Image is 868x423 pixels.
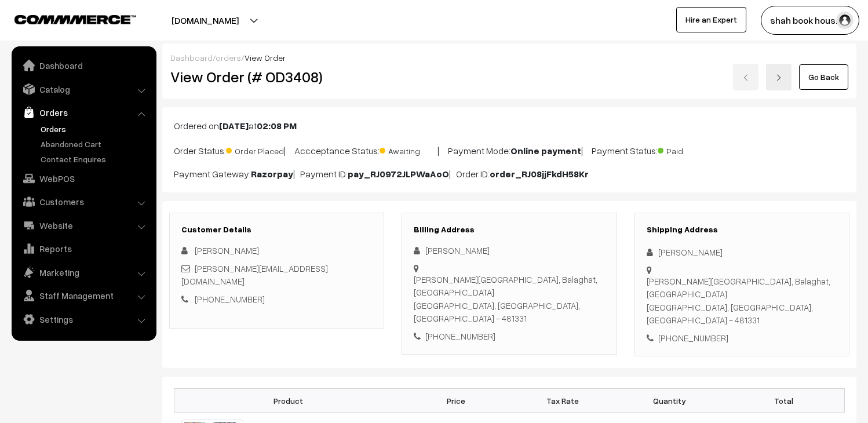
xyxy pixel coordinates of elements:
[414,225,604,235] h3: Billing Address
[676,7,746,32] a: Hire an Expert
[348,168,449,180] b: pay_RJ0972JLPWaAoO
[38,138,152,150] a: Abandoned Cart
[251,168,293,180] b: Razorpay
[216,53,241,63] a: orders
[14,102,152,123] a: Orders
[380,142,437,157] span: Awaiting
[647,275,837,327] div: [PERSON_NAME][GEOGRAPHIC_DATA], Balaghat, [GEOGRAPHIC_DATA] [GEOGRAPHIC_DATA], [GEOGRAPHIC_DATA],...
[775,74,782,81] img: right-arrow.png
[170,52,848,64] div: / /
[170,68,385,86] h2: View Order (# OD3408)
[174,119,845,133] p: Ordered on at
[14,262,152,283] a: Marketing
[181,225,372,235] h3: Customer Details
[14,215,152,236] a: Website
[174,142,845,158] p: Order Status: | Accceptance Status: | Payment Mode: | Payment Status:
[14,168,152,189] a: WebPOS
[14,55,152,76] a: Dashboard
[836,12,854,29] img: user
[647,246,837,259] div: [PERSON_NAME]
[14,79,152,100] a: Catalog
[38,123,152,135] a: Orders
[723,389,844,413] th: Total
[509,389,616,413] th: Tax Rate
[174,167,845,181] p: Payment Gateway: | Payment ID: | Order ID:
[257,120,297,132] b: 02:08 PM
[490,168,589,180] b: order_RJ08jjFkdH58Kr
[14,285,152,306] a: Staff Management
[14,238,152,259] a: Reports
[181,263,328,287] a: [PERSON_NAME][EMAIL_ADDRESS][DOMAIN_NAME]
[245,53,286,63] span: View Order
[131,6,279,35] button: [DOMAIN_NAME]
[226,142,284,157] span: Order Placed
[170,53,213,63] a: Dashboard
[14,12,116,25] a: COMMMERCE
[403,389,509,413] th: Price
[414,330,604,343] div: [PHONE_NUMBER]
[14,15,136,24] img: COMMMERCE
[799,64,848,90] a: Go Back
[14,309,152,330] a: Settings
[647,331,837,345] div: [PHONE_NUMBER]
[658,142,716,157] span: Paid
[616,389,723,413] th: Quantity
[647,225,837,235] h3: Shipping Address
[414,273,604,325] div: [PERSON_NAME][GEOGRAPHIC_DATA], Balaghat, [GEOGRAPHIC_DATA] [GEOGRAPHIC_DATA], [GEOGRAPHIC_DATA],...
[195,294,265,304] a: [PHONE_NUMBER]
[414,244,604,257] div: [PERSON_NAME]
[38,153,152,165] a: Contact Enquires
[219,120,249,132] b: [DATE]
[174,389,403,413] th: Product
[510,145,581,156] b: Online payment
[761,6,859,35] button: shah book hous…
[14,191,152,212] a: Customers
[195,245,259,256] span: [PERSON_NAME]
